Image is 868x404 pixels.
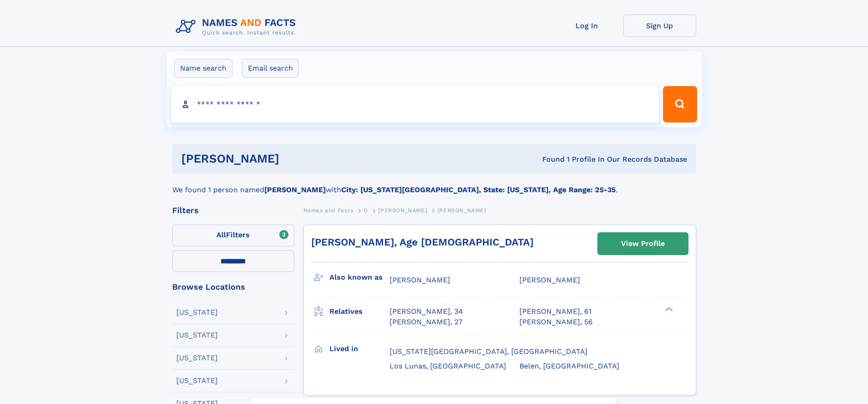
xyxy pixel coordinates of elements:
h3: Also known as [329,270,390,285]
div: ❯ [663,307,673,312]
b: [PERSON_NAME] [264,185,326,194]
label: Filters [172,225,294,246]
a: View Profile [598,233,688,255]
div: Browse Locations [172,283,294,291]
span: [PERSON_NAME] [390,276,450,284]
label: Email search [242,59,299,78]
a: [PERSON_NAME] [378,205,427,216]
a: [PERSON_NAME], 34 [390,307,463,317]
h3: Relatives [329,304,390,319]
a: D [364,205,368,216]
div: [US_STATE] [176,354,218,362]
span: All [216,230,226,239]
a: Log In [550,15,623,37]
label: Name search [174,59,232,78]
div: [US_STATE] [176,332,218,339]
div: [US_STATE] [176,309,218,316]
a: [PERSON_NAME], 27 [390,317,462,327]
span: Belen, [GEOGRAPHIC_DATA] [519,362,619,370]
div: Filters [172,206,294,215]
img: Logo Names and Facts [172,15,303,39]
h1: [PERSON_NAME] [181,153,411,164]
span: D [364,207,368,214]
button: Search Button [663,86,697,123]
span: [US_STATE][GEOGRAPHIC_DATA], [GEOGRAPHIC_DATA] [390,347,587,356]
h3: Lived in [329,341,390,357]
b: City: [US_STATE][GEOGRAPHIC_DATA], State: [US_STATE], Age Range: 25-35 [341,185,616,194]
span: [PERSON_NAME] [437,207,486,214]
a: Names and Facts [303,205,354,216]
div: View Profile [621,233,665,254]
a: Sign Up [623,15,696,37]
span: [PERSON_NAME] [378,207,427,214]
a: [PERSON_NAME], 56 [519,317,593,327]
div: [US_STATE] [176,377,218,384]
a: [PERSON_NAME], Age [DEMOGRAPHIC_DATA] [311,236,534,248]
input: search input [171,86,659,123]
div: We found 1 person named with . [172,174,696,195]
div: Found 1 Profile In Our Records Database [411,154,687,164]
span: [PERSON_NAME] [519,276,580,284]
a: [PERSON_NAME], 61 [519,307,591,317]
span: Los Lunas, [GEOGRAPHIC_DATA] [390,362,506,370]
